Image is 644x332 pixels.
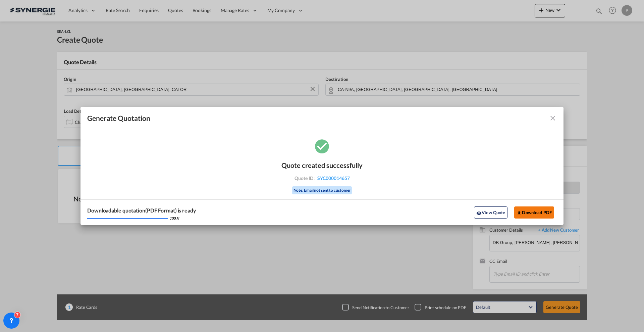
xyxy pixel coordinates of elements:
div: Quote ID : [283,175,361,181]
button: Download PDF [514,206,554,219]
div: 100 % [169,216,179,221]
div: Downloadable quotation(PDF Format) is ready [87,207,196,214]
button: icon-eyeView Quote [474,206,507,219]
md-icon: icon-checkbox-marked-circle [314,138,330,154]
md-icon: icon-eye [476,210,482,216]
span: Generate Quotation [87,114,150,123]
div: Quote created successfully [281,161,363,169]
div: Note: Email not sent to customer [292,186,352,195]
md-icon: icon-download [517,210,522,216]
md-dialog: Generate Quotation Quote ... [80,107,563,225]
span: SYC000014657 [317,175,350,181]
md-icon: icon-close fg-AAA8AD cursor m-0 [549,114,557,122]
